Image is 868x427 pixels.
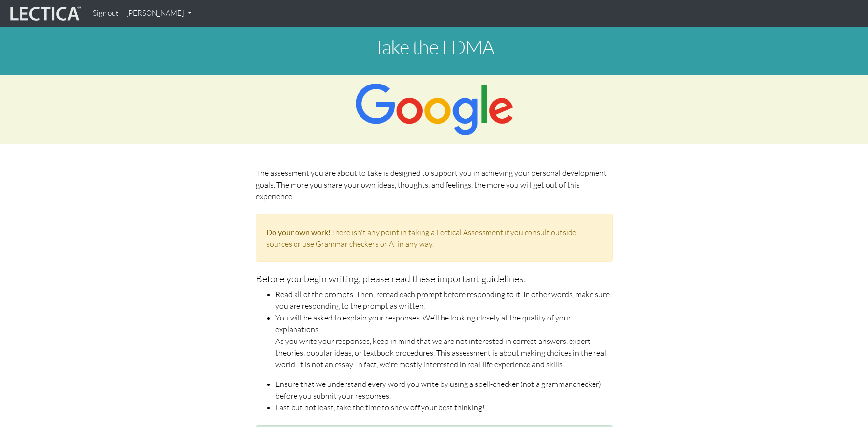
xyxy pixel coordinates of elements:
a: [PERSON_NAME] [122,4,195,23]
img: Google Logo [354,83,514,136]
h1: Take the LDMA [163,36,705,58]
li: Read all of the prompts. Then, reread each prompt before responding to it. In other words, make s... [275,288,613,312]
div: There isn't any point in taking a Lectical Assessment if you consult outside sources or use Gramm... [256,214,613,262]
img: lecticalive [8,4,81,23]
p: As you write your responses, keep in mind that we are not interested in correct answers, expert t... [275,335,613,370]
strong: Do your own work! [266,227,331,236]
a: Sign out [89,4,122,23]
li: Last but not least, take the time to show off your best thinking! [275,402,613,413]
h5: Before you begin writing, please read these important guidelines: [256,274,613,284]
li: Ensure that we understand every word you write by using a spell-checker (not a grammar checker) b... [275,378,613,402]
li: You will be asked to explain your responses. We’ll be looking closely at the quality of your expl... [275,312,613,335]
p: The assessment you are about to take is designed to support you in achieving your personal develo... [256,167,613,202]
